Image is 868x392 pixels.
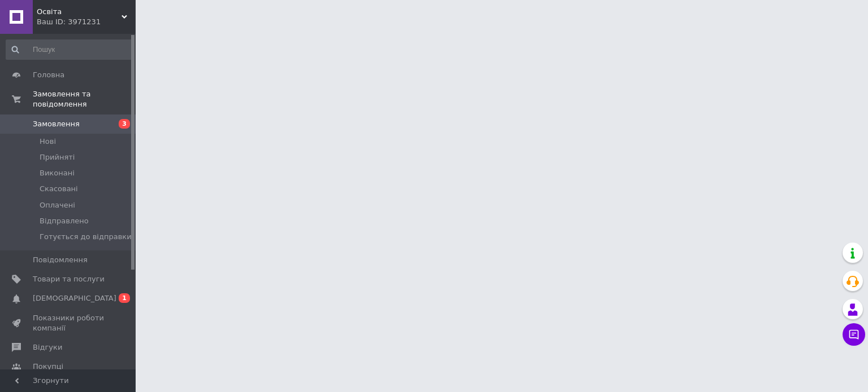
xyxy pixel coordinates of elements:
[33,293,116,303] span: [DEMOGRAPHIC_DATA]
[33,119,80,129] span: Замовлення
[37,7,121,17] span: Освіта
[33,255,88,265] span: Повідомлення
[40,232,132,242] span: Готується до відправки
[40,216,89,226] span: Відправлено
[843,323,865,346] button: Чат з покупцем
[33,313,105,333] span: Показники роботи компанії
[40,168,75,178] span: Виконані
[40,152,75,162] span: Прийняті
[37,17,136,27] div: Ваш ID: 3971231
[40,136,56,147] span: Нові
[33,70,64,80] span: Головна
[33,342,62,353] span: Відгуки
[33,89,136,109] span: Замовлення та повідомлення
[40,184,78,194] span: Скасовані
[33,362,63,372] span: Покупці
[6,39,133,60] input: Пошук
[40,200,75,210] span: Оплачені
[119,293,130,303] span: 1
[119,119,130,129] span: 3
[33,274,105,284] span: Товари та послуги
